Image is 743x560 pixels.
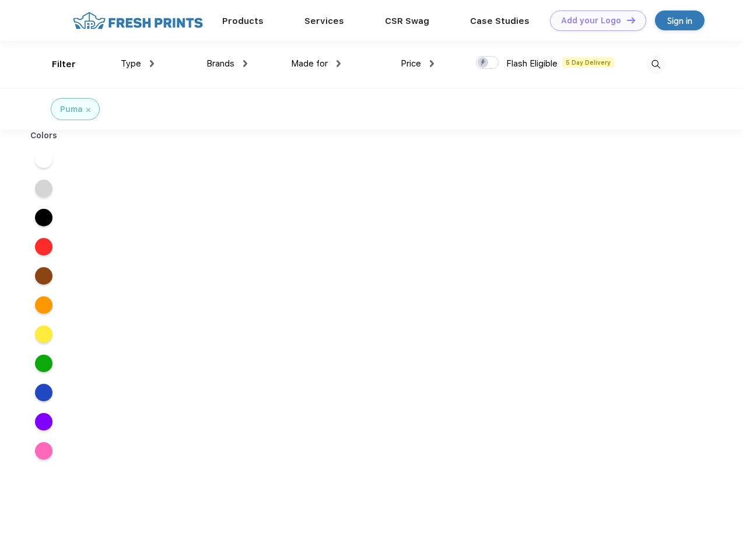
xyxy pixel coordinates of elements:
[22,129,66,142] div: Colors
[562,57,614,68] span: 5 Day Delivery
[60,103,83,116] div: Puma
[430,60,434,67] img: dropdown.png
[385,16,429,26] a: CSR Swag
[627,17,635,23] img: DT
[150,60,154,67] img: dropdown.png
[655,10,705,30] a: Sign in
[52,58,76,71] div: Filter
[69,10,206,31] img: fo%20logo%202.webp
[561,16,621,26] div: Add your Logo
[291,58,328,69] span: Made for
[304,16,344,26] a: Services
[401,58,421,69] span: Price
[506,58,558,69] span: Flash Eligible
[222,16,264,26] a: Products
[243,60,247,67] img: dropdown.png
[667,14,692,27] div: Sign in
[646,55,665,74] img: desktop_search.svg
[121,58,141,69] span: Type
[206,58,234,69] span: Brands
[86,108,90,112] img: filter_cancel.svg
[337,60,341,67] img: dropdown.png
